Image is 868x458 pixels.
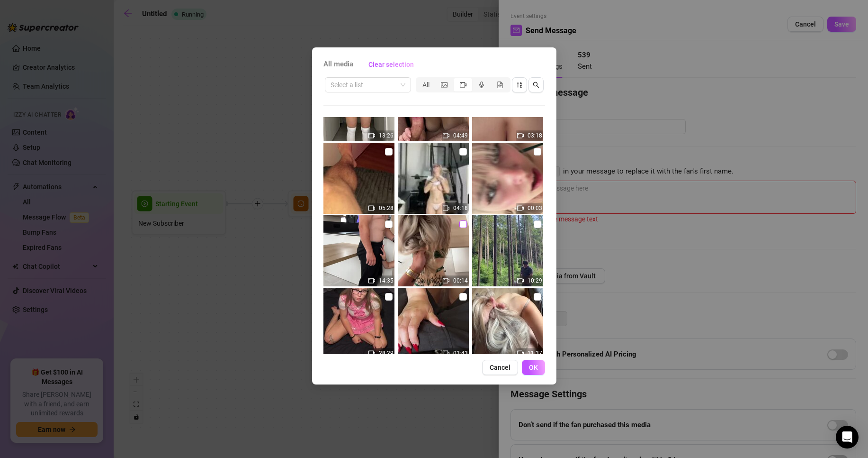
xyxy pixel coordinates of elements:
[512,77,527,92] button: sort-descending
[379,277,394,284] span: 14:35
[398,288,469,359] img: media
[379,132,394,139] span: 13:26
[443,205,449,211] span: video-camera
[528,132,542,139] span: 03:18
[323,59,353,70] span: All media
[516,82,523,88] span: sort-descending
[443,132,449,139] span: video-camera
[836,426,859,449] div: Open Intercom Messenger
[517,205,524,211] span: video-camera
[368,61,414,68] span: Clear selection
[368,350,375,357] span: video-camera
[398,143,469,214] img: media
[490,364,510,371] span: Cancel
[478,82,485,88] span: audio
[522,360,545,375] button: OK
[517,277,524,284] span: video-camera
[472,143,543,214] img: media
[529,364,538,371] span: OK
[368,205,375,211] span: video-camera
[443,277,449,284] span: video-camera
[528,350,542,357] span: 11:37
[379,205,394,211] span: 05:28
[379,350,394,357] span: 28:29
[323,288,394,359] img: media
[368,132,375,139] span: video-camera
[323,143,394,214] img: media
[417,78,435,92] div: All
[482,360,518,375] button: Cancel
[497,82,503,88] span: file-gif
[323,215,394,286] img: media
[441,82,447,88] span: picture
[517,132,524,139] span: video-camera
[453,277,468,284] span: 00:14
[453,350,468,357] span: 03:43
[453,205,468,211] span: 04:18
[528,205,542,211] span: 00:03
[472,288,543,359] img: media
[416,77,510,92] div: segmented control
[528,277,542,284] span: 10:29
[533,82,539,88] span: search
[361,57,421,72] button: Clear selection
[472,215,543,286] img: media
[368,277,375,284] span: video-camera
[398,215,469,286] img: media
[443,350,449,357] span: video-camera
[453,132,468,139] span: 04:49
[460,82,466,88] span: video-camera
[517,350,524,357] span: video-camera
